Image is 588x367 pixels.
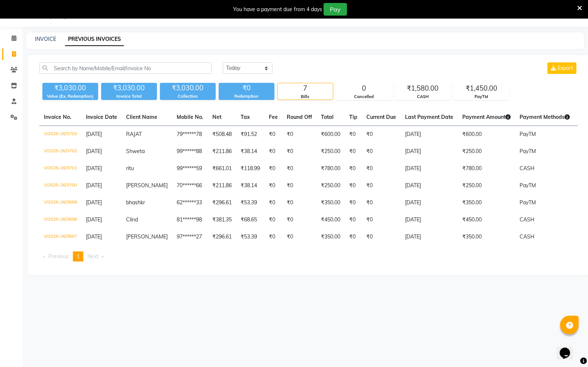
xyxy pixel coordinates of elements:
span: [DATE] [86,148,102,155]
td: ₹661.01 [208,160,236,177]
td: ₹68.65 [236,211,264,228]
div: PayTM [454,94,509,100]
a: INVOICE [35,36,56,42]
td: ₹0 [362,228,401,246]
td: ₹0 [362,160,401,177]
td: ₹0 [282,143,317,160]
span: Net [212,114,221,120]
td: ₹0 [345,143,362,160]
span: PayTM [520,131,536,137]
span: [DATE] [86,216,102,223]
span: Fee [269,114,278,120]
div: ₹0 [219,83,274,93]
td: ₹250.00 [317,143,345,160]
span: [DATE] [86,131,102,137]
span: Current Due [366,114,396,120]
div: 0 [337,83,392,94]
td: ₹0 [362,211,401,228]
td: ₹250.00 [317,177,345,194]
input: Search by Name/Mobile/Email/Invoice No [39,62,212,74]
span: Invoice No. [44,114,71,120]
td: ₹600.00 [458,126,515,143]
td: ₹0 [264,177,282,194]
div: Invoice Total [101,93,157,100]
td: ₹0 [282,160,317,177]
td: ₹0 [345,160,362,177]
td: V/2025-26/3698 [39,211,81,228]
span: bhashkr [126,199,145,206]
td: ₹296.61 [208,228,236,246]
span: [PERSON_NAME] [126,233,168,240]
td: ₹211.86 [208,177,236,194]
td: ₹350.00 [458,194,515,211]
td: ₹0 [264,194,282,211]
td: ₹350.00 [458,228,515,246]
div: ₹3,030.00 [101,83,157,93]
td: [DATE] [401,126,458,143]
td: ₹0 [264,126,282,143]
td: ₹0 [345,126,362,143]
td: ₹0 [282,194,317,211]
td: ₹0 [282,228,317,246]
td: ₹250.00 [458,143,515,160]
div: Redemption [219,93,274,100]
td: ₹0 [282,211,317,228]
td: ₹296.61 [208,194,236,211]
button: Export [547,62,576,74]
span: Invoice Date [86,114,117,120]
td: V/2025-26/3703 [39,126,81,143]
td: ₹0 [345,211,362,228]
button: Pay [324,3,347,16]
iframe: chat widget [557,337,581,360]
span: Payment Amount [462,114,511,120]
span: [DATE] [86,182,102,189]
span: Total [321,114,334,120]
span: Next [87,253,99,260]
td: ₹600.00 [317,126,345,143]
td: ₹780.00 [317,160,345,177]
div: CASH [395,94,450,100]
span: CASH [520,165,534,172]
span: Tip [349,114,357,120]
td: ₹38.14 [236,143,264,160]
div: ₹3,030.00 [160,83,216,93]
td: [DATE] [401,160,458,177]
span: PayTM [520,199,536,206]
div: ₹1,450.00 [454,83,509,94]
td: V/2025-26/3702 [39,143,81,160]
span: Previous [48,253,69,260]
nav: Pagination [39,251,578,262]
span: Tax [241,114,250,120]
td: ₹0 [345,228,362,246]
td: ₹53.39 [236,228,264,246]
div: Cancelled [337,94,392,100]
div: Collection [160,93,216,100]
td: V/2025-26/3701 [39,160,81,177]
td: [DATE] [401,194,458,211]
td: V/2025-26/3697 [39,228,81,246]
td: ₹250.00 [458,177,515,194]
td: ₹0 [264,211,282,228]
td: [DATE] [401,143,458,160]
div: You have a payment due from 4 days [233,6,322,13]
div: ₹3,030.00 [42,83,98,93]
span: 1 [77,253,80,260]
td: [DATE] [401,211,458,228]
td: ₹350.00 [317,194,345,211]
td: ₹0 [264,160,282,177]
span: PayTM [520,182,536,189]
span: CASH [520,216,534,223]
td: ₹381.35 [208,211,236,228]
td: ₹0 [345,194,362,211]
span: Export [558,65,573,71]
td: ₹118.99 [236,160,264,177]
td: ₹0 [345,177,362,194]
span: Payment Methods [520,114,570,120]
td: ₹780.00 [458,160,515,177]
td: ₹350.00 [317,228,345,246]
div: Value (Ex. Redemption) [42,93,98,100]
td: ₹0 [362,143,401,160]
td: ₹0 [362,126,401,143]
td: [DATE] [401,177,458,194]
div: 7 [278,83,333,94]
